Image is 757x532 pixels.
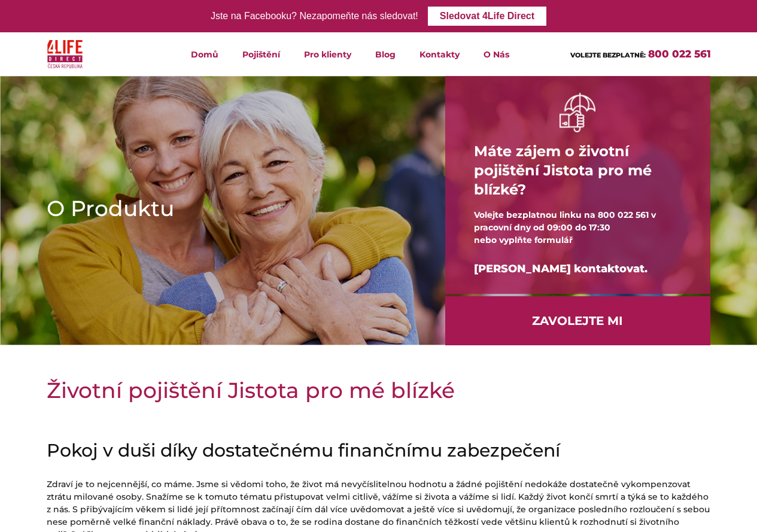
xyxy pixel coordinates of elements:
h1: O Produktu [47,193,407,223]
a: ZAVOLEJTE MI [445,296,710,345]
a: Kontakty [408,32,472,76]
h1: Životní pojištění Jistota pro mé blízké [47,375,711,405]
span: VOLEJTE BEZPLATNĚ: [570,51,646,59]
a: Domů [179,32,230,76]
a: Blog [363,32,408,76]
img: ruka držící deštník bilá ikona [560,93,595,132]
a: Sledovat 4Life Direct [428,7,546,26]
img: 4Life Direct Česká republika logo [47,37,83,71]
a: 800 022 561 [648,48,711,60]
span: Volejte bezplatnou linku na 800 022 561 v pracovní dny od 09:00 do 17:30 nebo vyplňte formulář [474,209,656,245]
h2: Pokoj v duši díky dostatečnému finančnímu zabezpečení [47,440,711,461]
div: Jste na Facebooku? Nezapomeňte nás sledovat! [211,8,418,25]
div: [PERSON_NAME] kontaktovat. [474,247,682,291]
h4: Máte zájem o životní pojištění Jistota pro mé blízké? [474,132,682,209]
